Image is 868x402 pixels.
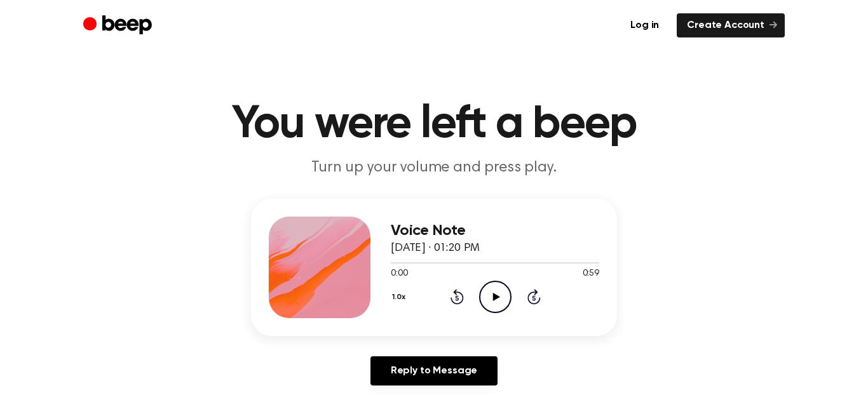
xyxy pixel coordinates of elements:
span: [DATE] · 01:20 PM [391,243,480,254]
h3: Voice Note [391,222,599,239]
span: 0:59 [583,267,599,281]
a: Log in [620,13,669,37]
span: 0:00 [391,267,407,281]
h1: You were left a beep [109,102,759,147]
p: Turn up your volume and press play. [190,157,678,178]
button: 1.0x [391,286,410,308]
a: Beep [83,13,155,38]
a: Reply to Message [370,356,498,385]
a: Create Account [677,13,785,37]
